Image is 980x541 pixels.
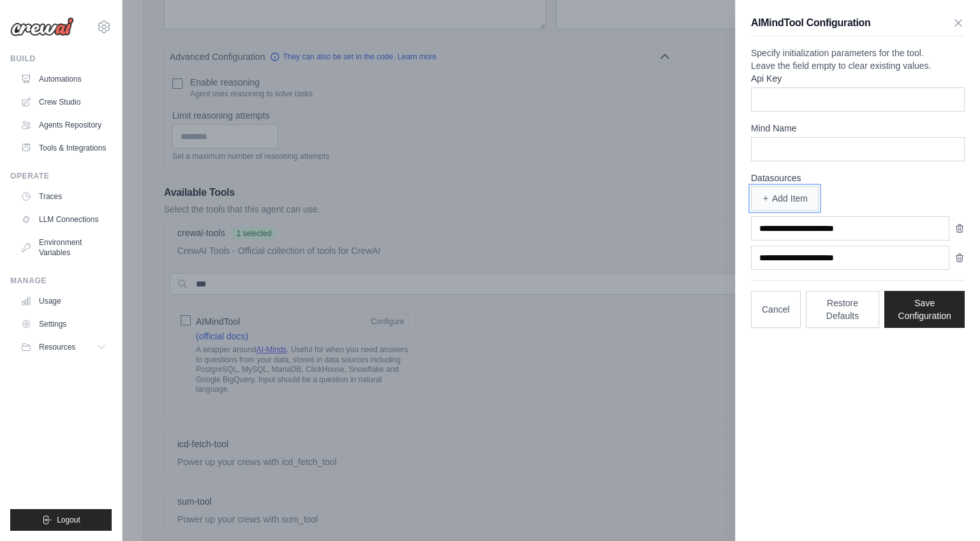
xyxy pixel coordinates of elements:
[751,291,801,328] button: Cancel
[15,115,112,135] a: Agents Repository
[751,172,965,184] label: Datasources
[10,54,112,64] div: Build
[751,122,965,135] label: Mind Name
[10,171,112,181] div: Operate
[15,291,112,311] a: Usage
[15,209,112,230] a: LLM Connections
[806,291,880,328] button: Restore Defaults
[884,291,965,328] button: Save Configuration
[15,92,112,112] a: Crew Studio
[15,186,112,207] a: Traces
[10,17,74,36] img: Logo
[15,69,112,89] a: Automations
[57,515,80,525] span: Logout
[751,47,965,72] p: Specify initialization parameters for the tool. Leave the field empty to clear existing values.
[15,138,112,158] a: Tools & Integrations
[751,15,871,31] h3: AIMindTool Configuration
[10,276,112,286] div: Manage
[751,186,819,211] button: Add Item
[15,337,112,357] button: Resources
[10,509,112,531] button: Logout
[751,72,965,85] label: Api Key
[15,232,112,263] a: Environment Variables
[39,342,75,352] span: Resources
[954,253,965,263] button: Remove item
[15,314,112,334] a: Settings
[954,223,965,233] button: Remove item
